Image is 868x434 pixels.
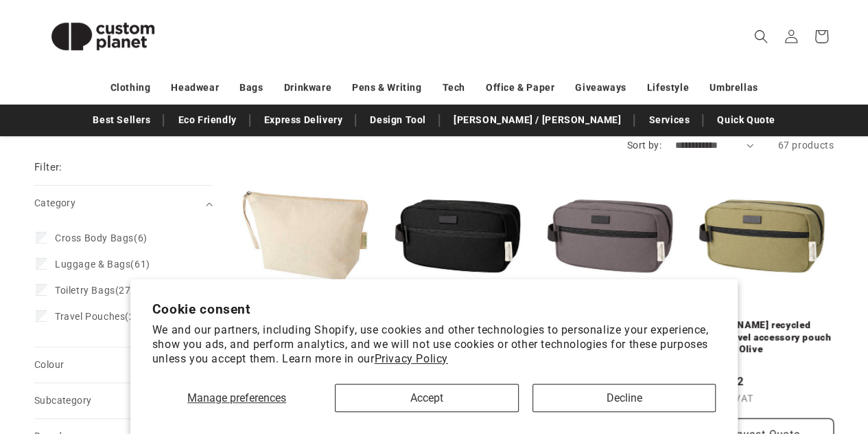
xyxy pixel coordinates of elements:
[110,76,151,100] a: Clothing
[34,359,64,370] span: Colour
[152,323,716,366] p: We and our partners, including Shopify, use cookies and other technologies to personalize your ex...
[55,310,145,323] span: (24)
[152,384,322,412] button: Manage preferences
[55,284,134,296] span: (27)
[55,259,130,270] span: Luggage & Bags
[34,383,213,418] summary: Subcategory (0 selected)
[171,76,219,100] a: Headwear
[575,76,626,100] a: Giveaways
[447,108,628,132] a: [PERSON_NAME] / [PERSON_NAME]
[171,108,243,132] a: Eco Friendly
[55,311,125,322] span: Travel Pouches
[34,197,75,208] span: Category
[486,76,554,100] a: Office & Paper
[55,232,148,244] span: (6)
[34,186,213,221] summary: Category (0 selected)
[374,352,447,365] a: Privacy Policy
[710,108,782,132] a: Quick Quote
[627,140,661,151] label: Sort by:
[639,285,868,434] iframe: Chat Widget
[34,6,172,67] img: Custom Planet
[34,395,91,406] span: Subcategory
[284,76,331,100] a: Drinkware
[647,76,689,100] a: Lifestyle
[55,285,115,296] span: Toiletry Bags
[257,108,350,132] a: Express Delivery
[239,76,263,100] a: Bags
[777,140,834,151] span: 67 products
[442,76,465,100] a: Tech
[335,384,518,412] button: Accept
[34,160,62,175] h2: Filter:
[34,347,213,382] summary: Colour (0 selected)
[363,108,433,132] a: Design Tool
[187,391,286,404] span: Manage preferences
[532,384,716,412] button: Decline
[86,108,157,132] a: Best Sellers
[746,21,776,52] summary: Search
[55,232,134,243] span: Cross Body Bags
[352,76,421,100] a: Pens & Writing
[152,301,716,317] h2: Cookie consent
[642,108,696,132] a: Services
[709,76,758,100] a: Umbrellas
[55,258,150,270] span: (61)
